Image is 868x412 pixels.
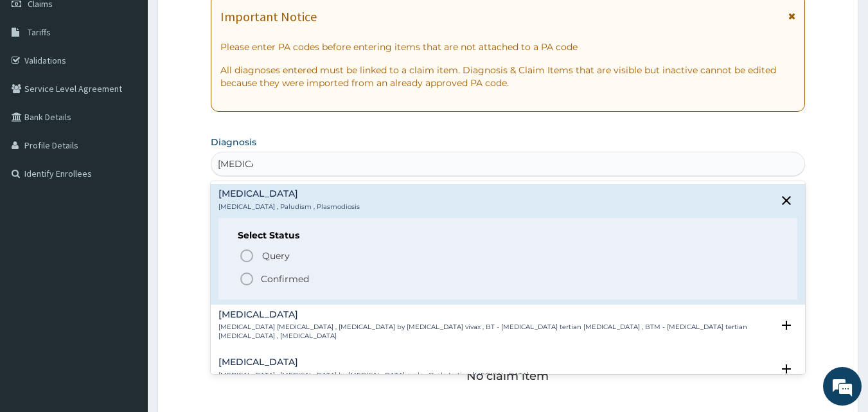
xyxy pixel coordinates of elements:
[466,370,549,382] p: No claim item
[779,318,794,333] i: open select status
[220,40,796,53] p: Please enter PA codes before entering items that are not attached to a PA code
[6,275,245,320] textarea: Type your message and hit 'Enter'
[218,323,773,341] p: [MEDICAL_DATA] [MEDICAL_DATA] , [MEDICAL_DATA] by [MEDICAL_DATA] vivax , BT - [MEDICAL_DATA] tert...
[220,64,796,89] p: All diagnoses entered must be linked to a claim item. Diagnosis & Claim Items that are visible bu...
[220,10,317,24] h1: Important Notice
[238,231,779,240] h6: Select Status
[239,271,254,287] i: status option filled
[24,64,52,96] img: d_794563401_company_1708531726252_794563401
[218,371,529,380] p: [MEDICAL_DATA] , [MEDICAL_DATA] by [MEDICAL_DATA] ovale , Ovale tertian [MEDICAL_DATA]
[218,189,360,199] h4: [MEDICAL_DATA]
[211,6,242,37] div: Minimize live chat window
[261,273,309,285] p: Confirmed
[218,310,773,319] h4: [MEDICAL_DATA]
[239,248,254,264] i: status option query
[779,193,794,208] i: close select status
[262,249,290,262] span: Query
[28,26,51,38] span: Tariffs
[779,361,794,377] i: open select status
[218,202,360,211] p: [MEDICAL_DATA] , Paludism , Plasmodiosis
[211,136,256,148] label: Diagnosis
[218,357,529,367] h4: [MEDICAL_DATA]
[67,72,216,89] div: Chat with us now
[75,124,177,254] span: We're online!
